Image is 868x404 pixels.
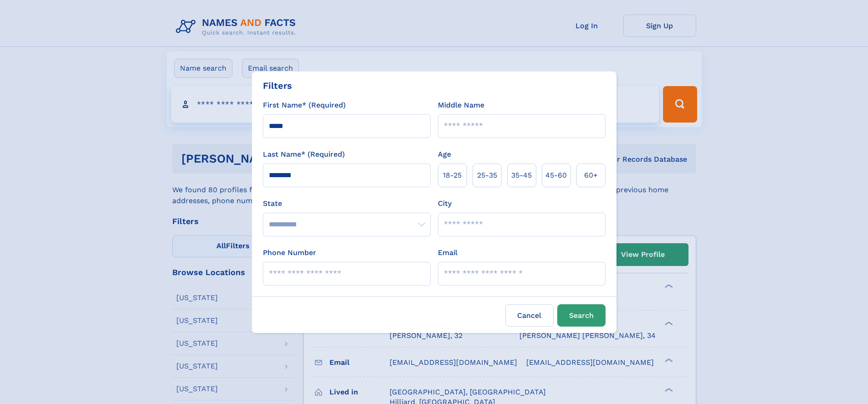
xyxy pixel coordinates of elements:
span: 45‑60 [545,170,567,181]
span: 25‑35 [477,170,497,181]
label: Age [438,149,451,160]
label: First Name* (Required) [263,100,346,111]
label: City [438,198,452,209]
span: 60+ [584,170,598,181]
button: Search [557,304,606,327]
span: 18‑25 [443,170,462,181]
label: Middle Name [438,100,484,111]
label: Cancel [505,304,554,327]
label: Phone Number [263,247,316,258]
span: 35‑45 [511,170,532,181]
div: Filters [263,79,292,92]
label: Last Name* (Required) [263,149,345,160]
label: Email [438,247,457,258]
label: State [263,198,431,209]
